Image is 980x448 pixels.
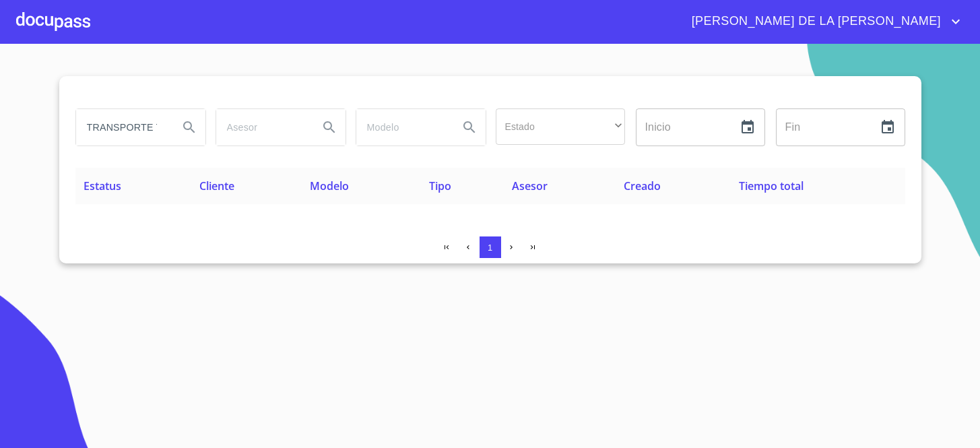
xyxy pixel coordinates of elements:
span: Creado [624,179,661,193]
span: Modelo [310,179,349,193]
span: Estatus [84,179,121,193]
button: Search [453,111,486,143]
input: search [76,109,168,146]
button: account of current user [682,11,964,32]
button: 1 [480,236,501,258]
span: Tipo [429,179,451,193]
input: search [356,109,448,146]
span: Cliente [199,179,234,193]
div: ​ [496,108,625,145]
button: Search [173,111,205,143]
button: Search [313,111,346,143]
span: 1 [488,243,492,253]
span: [PERSON_NAME] DE LA [PERSON_NAME] [682,11,948,32]
span: Tiempo total [739,179,804,193]
input: search [216,109,308,146]
span: Asesor [512,179,548,193]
